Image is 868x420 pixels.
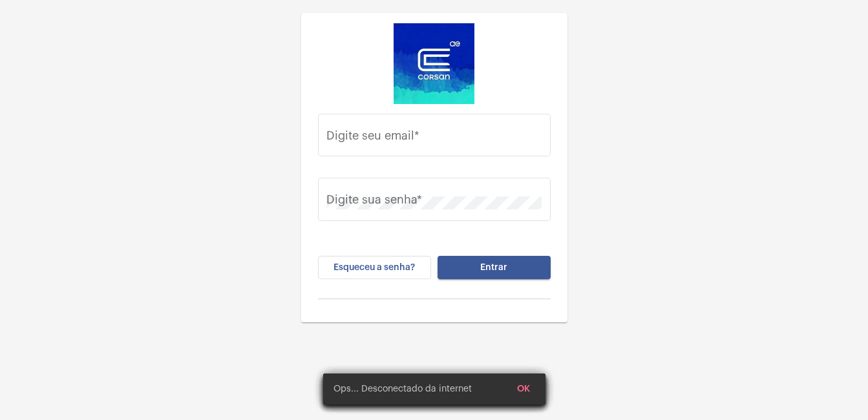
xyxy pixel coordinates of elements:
[333,383,472,395] span: Ops... Desconectado da internet
[333,263,415,272] span: Esqueceu a senha?
[318,256,431,279] button: Esqueceu a senha?
[517,384,530,394] span: OK
[480,263,507,272] span: Entrar
[438,256,551,279] button: Entrar
[394,23,474,104] img: d4669ae0-8c07-2337-4f67-34b0df7f5ae4.jpeg
[326,132,542,145] input: Digite seu email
